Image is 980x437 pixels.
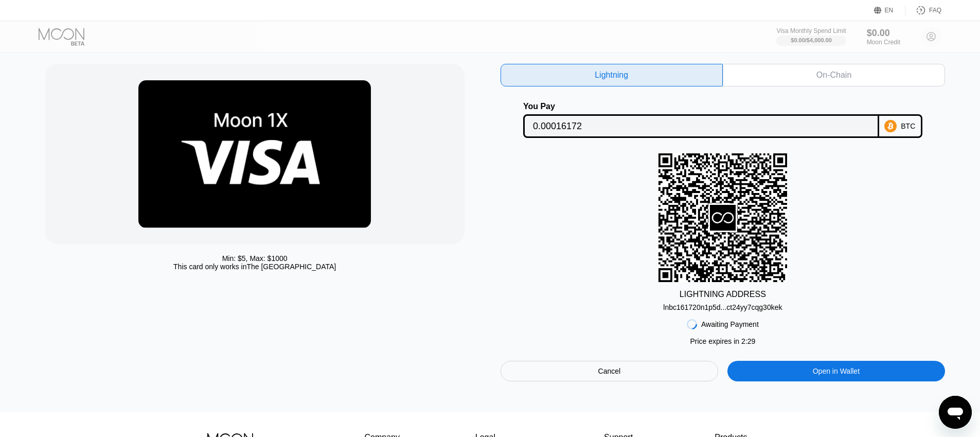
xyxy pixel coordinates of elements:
div: You Pay [523,102,879,111]
div: On-Chain [723,64,945,86]
div: lnbc161720n1p5d...ct24yy7cqg30kek [663,299,782,311]
div: Min: $ 5 , Max: $ 1000 [222,254,288,263]
div: EN [885,7,894,14]
div: Price expires in [690,337,755,345]
div: This card only works in The [GEOGRAPHIC_DATA] [173,263,336,271]
div: $0.00 / $4,000.00 [791,37,832,43]
div: Open in Wallet [813,366,860,376]
div: Awaiting Payment [701,320,759,328]
iframe: Button to launch messaging window [939,396,972,429]
div: FAQ [905,5,941,15]
div: Lightning [501,64,723,86]
div: Open in Wallet [727,361,946,381]
div: You PayBTC [501,102,946,138]
span: 2 : 29 [741,337,755,345]
div: Visa Monthly Spend Limit [776,27,846,34]
div: BTC [901,122,915,130]
div: lnbc161720n1p5d...ct24yy7cqg30kek [663,303,782,311]
div: Visa Monthly Spend Limit$0.00/$4,000.00 [776,27,846,46]
div: FAQ [929,7,941,14]
div: EN [874,5,905,15]
div: On-Chain [816,70,851,80]
div: Lightning [595,70,628,80]
div: Cancel [598,366,621,376]
div: LIGHTNING ADDRESS [680,290,766,299]
div: Cancel [501,361,719,381]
